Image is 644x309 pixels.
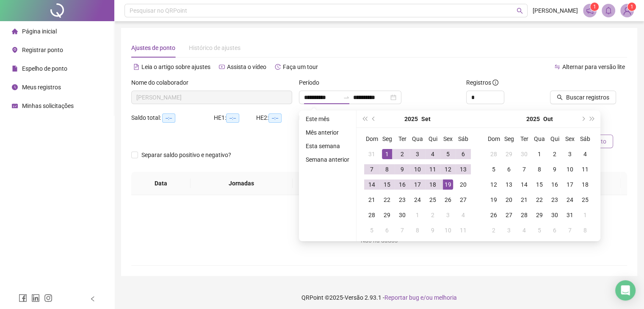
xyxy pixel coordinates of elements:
div: 5 [443,149,453,159]
div: 29 [534,210,544,220]
td: 2025-09-13 [456,162,471,177]
div: 5 [367,225,377,235]
div: 17 [412,179,423,190]
div: 8 [534,164,544,174]
button: super-prev-year [360,110,369,127]
div: 31 [367,149,377,159]
span: Assista o vídeo [227,63,266,70]
div: 29 [504,149,514,159]
span: bell [605,7,612,14]
div: HE 1: [214,113,256,123]
td: 2025-11-06 [547,223,562,238]
div: 7 [367,164,377,174]
td: 2025-10-09 [547,162,562,177]
div: 27 [504,210,514,220]
div: 6 [458,149,468,159]
th: Sáb [578,131,593,146]
td: 2025-10-18 [578,177,593,192]
td: 2025-09-14 [364,177,379,192]
th: Data [131,172,191,195]
td: 2025-11-03 [501,223,517,238]
span: --:-- [226,113,239,123]
td: 2025-10-08 [410,223,425,238]
span: instagram [44,294,53,302]
td: 2025-09-19 [440,177,456,192]
div: 6 [382,225,392,235]
div: 10 [412,164,423,174]
td: 2025-11-01 [578,207,593,223]
div: 4 [519,225,529,235]
div: 4 [580,149,590,159]
span: search [517,8,523,14]
td: 2025-09-28 [486,146,501,162]
div: 15 [534,179,544,190]
span: swap-right [343,94,350,101]
th: Dom [486,131,501,146]
span: Ajustes de ponto [131,44,175,51]
div: 30 [519,149,529,159]
td: 2025-10-10 [440,223,456,238]
div: 4 [458,210,468,220]
td: 2025-09-05 [440,146,456,162]
td: 2025-10-23 [547,192,562,207]
td: 2025-10-06 [379,223,395,238]
div: 28 [519,210,529,220]
div: 7 [519,164,529,174]
button: year panel [526,110,540,127]
div: 25 [580,195,590,205]
div: 12 [489,179,499,190]
td: 2025-10-26 [486,207,501,223]
td: 2025-10-04 [578,146,593,162]
li: Esta semana [302,141,353,151]
td: 2025-10-02 [547,146,562,162]
td: 2025-10-12 [486,177,501,192]
div: 2 [397,149,407,159]
th: Ter [395,131,410,146]
td: 2025-10-28 [517,207,532,223]
div: 2 [428,210,438,220]
span: Minhas solicitações [22,102,74,109]
td: 2025-09-29 [501,146,517,162]
td: 2025-09-18 [425,177,440,192]
span: 1 [593,4,596,10]
div: 19 [489,195,499,205]
div: 20 [504,195,514,205]
span: left [90,296,96,302]
li: Mês anterior [302,127,353,138]
div: 13 [458,164,468,174]
td: 2025-10-20 [501,192,517,207]
th: Sáb [456,131,471,146]
div: 1 [580,210,590,220]
div: 10 [443,225,453,235]
th: Qui [547,131,562,146]
div: 24 [412,195,423,205]
td: 2025-09-01 [379,146,395,162]
span: Histórico de ajustes [189,44,240,51]
th: Sex [562,131,578,146]
div: 1 [534,149,544,159]
label: Nome do colaborador [131,78,194,87]
td: 2025-10-15 [532,177,547,192]
td: 2025-09-08 [379,162,395,177]
div: 5 [489,164,499,174]
div: 9 [428,225,438,235]
th: Entrada 1 [293,172,356,195]
td: 2025-10-05 [364,223,379,238]
td: 2025-10-29 [532,207,547,223]
td: 2025-10-14 [517,177,532,192]
button: next-year [578,110,587,127]
div: 10 [565,164,575,174]
div: 4 [428,149,438,159]
td: 2025-09-26 [440,192,456,207]
div: 3 [412,149,423,159]
td: 2025-09-22 [379,192,395,207]
span: youtube [219,64,225,70]
span: Faça um tour [283,63,318,70]
button: month panel [421,110,431,127]
th: Qui [425,131,440,146]
li: Semana anterior [302,154,353,165]
span: Separar saldo positivo e negativo? [138,150,235,160]
td: 2025-11-02 [486,223,501,238]
div: 14 [519,179,529,190]
div: 1 [382,149,392,159]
